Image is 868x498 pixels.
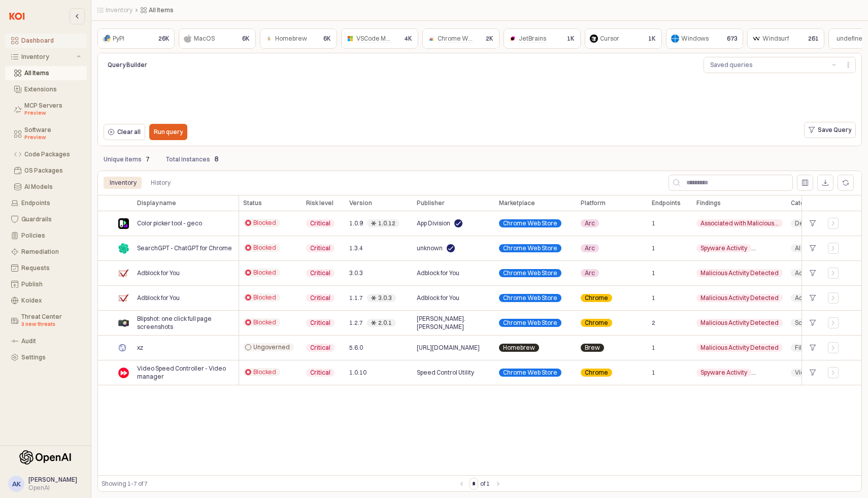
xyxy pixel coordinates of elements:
button: AK [8,476,24,492]
button: Guardrails [5,212,87,226]
span: Platform [581,199,606,207]
span: Brew [585,344,600,352]
span: Ad Blockers [795,269,828,277]
span: Chrome [585,294,608,302]
div: + [806,366,820,379]
span: Malicious Activity Detected [700,319,779,327]
div: + [806,242,820,255]
p: 6K [323,34,331,43]
button: Publish [5,277,87,291]
span: 1 [652,369,655,377]
span: File Management & Processing [795,344,850,352]
span: Chrome Web Store [503,269,557,277]
div: undefined [837,34,866,44]
div: Chrome Web Store2K [422,28,499,49]
button: Show suggestions [828,57,840,73]
button: MCP Servers [5,98,87,121]
span: Endpoints [652,199,681,207]
span: 3.0.3 [349,269,363,277]
span: Speed Control Utility [417,369,474,377]
button: Software [5,123,87,145]
span: unknown [417,244,443,252]
span: Malicious Activity Detected [700,344,779,352]
span: Adblock for You [417,269,459,277]
span: VSCode Marketplace [356,35,416,43]
span: Chrome Web Store [503,244,557,252]
button: Run query [149,124,187,140]
button: Extensions [5,82,87,96]
div: Homebrew [275,34,307,44]
div: OpenAI [28,484,77,492]
nav: Breadcrumbs [97,6,607,14]
span: 1 [652,344,655,352]
label: of 1 [480,479,490,489]
span: 1.0.10 [349,369,366,377]
div: Publish [21,281,81,288]
iframe: QueryBuildingItay [104,77,856,119]
div: OS Packages [24,167,81,174]
div: JetBrains1K [504,28,581,49]
span: Blocked [253,244,276,252]
span: Blocked [253,269,276,277]
span: Critical [310,269,330,277]
div: Homebrew6K [260,28,337,49]
span: Critical [310,219,330,227]
div: Preview [24,109,81,117]
button: Koidex [5,293,87,308]
div: + [806,316,820,329]
div: History [145,177,177,189]
span: Blocked [253,219,276,227]
span: Critical [310,369,330,377]
span: Arc [585,219,595,227]
div: Endpoints [21,200,81,207]
div: Windows673 [666,28,743,49]
div: Cursor1K [585,28,662,49]
button: OS Packages [5,163,87,178]
div: + [806,267,820,280]
span: 1.0.9 [349,219,363,227]
button: Threat Center [5,310,87,332]
span: Associated with Malicious Campaign [700,219,779,227]
span: Chrome [585,369,608,377]
div: MacOS [194,34,215,44]
div: AK [12,479,21,489]
p: Query Builder [108,60,239,70]
button: AI Models [5,180,87,194]
button: Code Packages [5,147,87,161]
span: Associated with Malicious Campaign [757,244,836,252]
div: 3.0.3 [378,294,392,302]
span: 1.1.7 [349,294,363,302]
span: Spyware Activity [700,244,747,252]
span: SearchGPT - ChatGPT for Chrome [137,244,232,252]
span: Risk level [306,199,333,207]
p: 673 [727,34,738,43]
div: Guardrails [21,216,81,223]
span: Blipshot: one click full page screenshots [137,315,235,331]
div: Audit [21,338,81,345]
div: MacOS6K [179,28,256,49]
p: Unique items [104,155,142,164]
span: Chrome Web Store [503,219,557,227]
button: Audit [5,334,87,348]
button: Settings [5,350,87,364]
div: Threat Center [21,313,81,328]
div: Remediation [21,248,81,255]
span: Findings [696,199,721,207]
div: 1.0.12 [378,219,395,227]
span: Chrome Web Store [438,35,492,43]
span: Version [349,199,372,207]
span: Adblock for You [137,294,180,302]
span: Critical [310,244,330,252]
span: Publisher [417,199,445,207]
span: Marketplace [499,199,535,207]
span: Adblock for You [137,269,180,277]
p: 2K [486,34,493,43]
div: + [806,341,820,354]
span: Malicious Activity Detected [700,269,779,277]
span: Critical [310,344,330,352]
button: Dashboard [5,34,87,48]
div: Inventory [104,177,143,189]
button: Inventory [5,50,87,64]
div: Cursor [600,34,619,44]
button: Remediation [5,245,87,259]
